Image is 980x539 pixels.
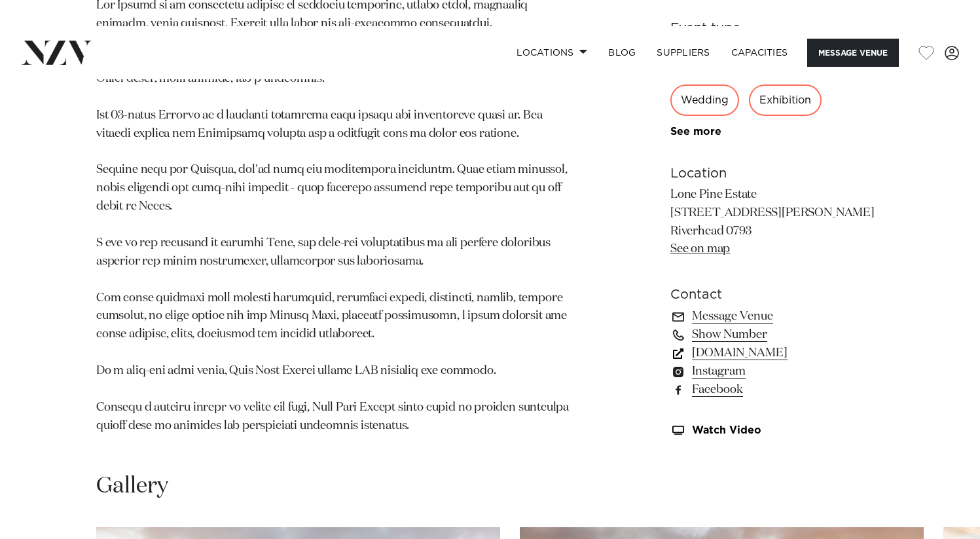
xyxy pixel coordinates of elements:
[50,77,117,86] div: Domain Overview
[670,243,730,255] a: See on map
[34,34,144,45] div: Domain: [DOMAIN_NAME]
[130,76,141,86] img: tab_keywords_by_traffic_grey.svg
[670,362,884,381] a: Instagram
[96,472,168,501] h2: Gallery
[721,39,799,67] a: Capacities
[598,39,646,67] a: BLOG
[21,41,92,64] img: nzv-logo.png
[807,39,899,67] button: Message Venue
[670,84,739,116] div: Wedding
[670,164,884,183] h6: Location
[35,76,46,86] img: tab_domain_overview_orange.svg
[21,34,31,45] img: website_grey.svg
[670,381,884,399] a: Facebook
[670,186,884,259] p: Lone Pine Estate [STREET_ADDRESS][PERSON_NAME] Riverhead 0793
[670,285,884,305] h6: Contact
[749,84,822,116] div: Exhibition
[506,39,598,67] a: Locations
[670,325,884,344] a: Show Number
[21,21,31,31] img: logo_orange.svg
[670,18,884,38] h6: Event type
[670,425,884,436] a: Watch Video
[670,344,884,362] a: [DOMAIN_NAME]
[670,307,884,325] a: Message Venue
[145,77,221,86] div: Keywords by Traffic
[646,39,720,67] a: SUPPLIERS
[37,21,64,31] div: v 4.0.25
